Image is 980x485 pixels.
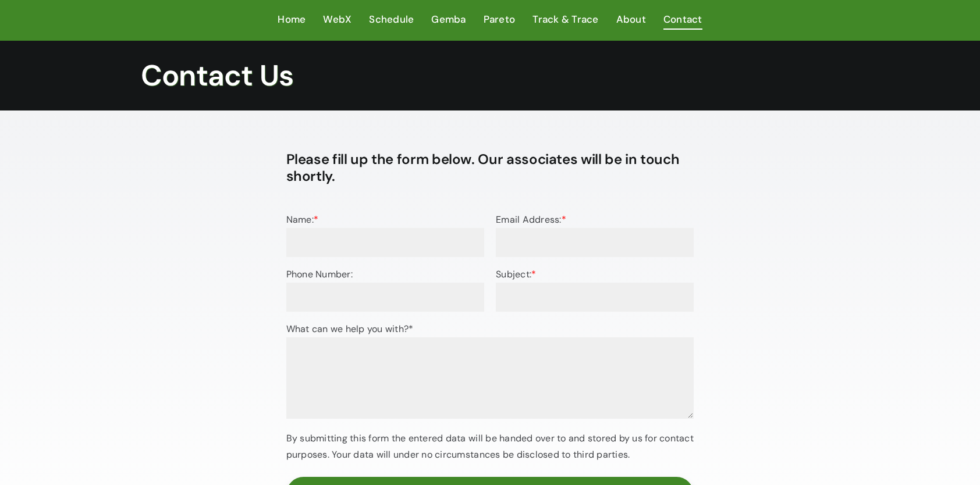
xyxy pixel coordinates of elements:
[286,323,694,383] label: What can we help you with?*
[278,11,306,28] span: Home
[323,11,351,29] a: WebX
[286,228,484,257] input: Name:*
[431,11,466,29] a: Gemba
[278,11,306,29] a: Home
[532,11,598,29] a: Track & Trace
[286,430,694,462] p: By submitting this form the entered data will be handed over to and stored by us for contact purp...
[496,213,694,248] label: Email Address:
[369,11,414,28] span: Schedule
[484,11,516,28] span: Pareto
[286,213,484,248] label: Name:
[663,11,702,28] span: Contact
[484,11,516,29] a: Pareto
[369,11,414,29] a: Schedule
[431,11,466,28] span: Gemba
[323,11,351,28] span: WebX
[286,283,484,312] input: Phone Number:
[286,268,484,302] label: Phone Number:
[532,11,598,28] span: Track & Trace
[286,337,694,419] textarea: What can we help you with?*
[496,228,694,257] input: Email Address:*
[616,11,646,29] a: About
[141,58,839,93] h1: Contact Us
[663,11,702,29] a: Contact
[286,151,694,185] h3: Please fill up the form below. Our associates will be in touch shortly.
[496,283,694,312] input: Subject:*
[616,11,646,28] span: About
[496,268,694,302] label: Subject:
